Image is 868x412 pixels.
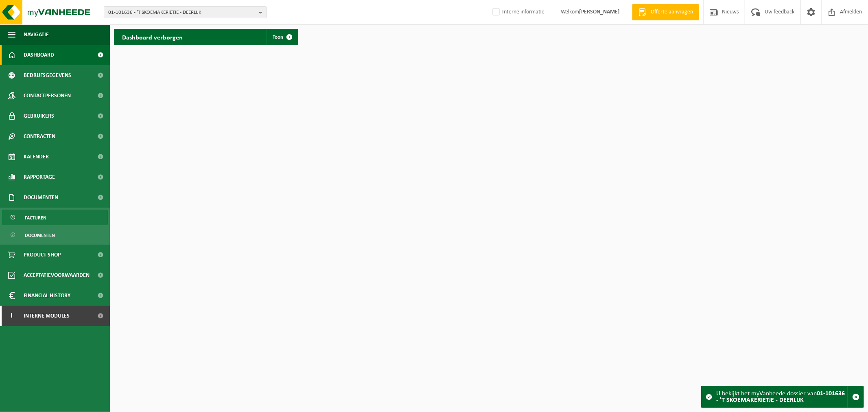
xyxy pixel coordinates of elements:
[24,265,90,285] span: Acceptatievoorwaarden
[25,228,55,243] span: Documenten
[2,210,108,225] a: Facturen
[24,45,54,65] span: Dashboard
[632,4,699,20] a: Offerte aanvragen
[114,29,191,45] h2: Dashboard verborgen
[24,24,49,45] span: Navigatie
[8,306,15,326] span: I
[266,29,297,45] a: Toon
[24,306,70,326] span: Interne modules
[716,386,848,408] div: U bekijkt het myVanheede dossier van
[649,8,695,16] span: Offerte aanvragen
[273,35,283,40] span: Toon
[24,147,49,167] span: Kalender
[24,65,71,85] span: Bedrijfsgegevens
[24,106,54,126] span: Gebruikers
[24,245,61,265] span: Product Shop
[24,285,70,306] span: Financial History
[108,7,256,19] span: 01-101636 - 'T SKOEMAKERIETJE - DEERLIJK
[24,187,58,208] span: Documenten
[24,126,55,147] span: Contracten
[716,390,845,403] strong: 01-101636 - 'T SKOEMAKERIETJE - DEERLIJK
[25,210,46,226] span: Facturen
[491,6,544,18] label: Interne informatie
[24,167,55,187] span: Rapportage
[24,85,71,106] span: Contactpersonen
[579,9,620,15] strong: [PERSON_NAME]
[2,227,108,243] a: Documenten
[104,6,267,18] button: 01-101636 - 'T SKOEMAKERIETJE - DEERLIJK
